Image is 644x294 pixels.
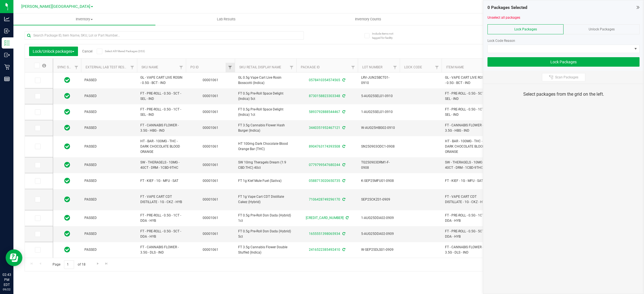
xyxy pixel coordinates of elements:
span: FT - PRE-ROLL - 0.5G - 1CT - SEL - IND [445,107,487,117]
span: In Sync [64,143,70,150]
a: 7106428749296170 [309,197,340,201]
input: 1 [64,260,74,269]
a: Unselect all packages [487,16,520,20]
span: SW - THERAGELS - 10MG - 40CT - DRM - 1CBD-9THC [140,160,183,170]
button: Lock Packages [487,57,640,67]
span: FT - PRE-ROLL - 0.5G - 1CT - DDA - HYB [140,213,183,223]
span: SW - THERAGELS - 10MG - 40CT - DRM - 1CBD-9THC [445,160,487,170]
a: Filter [177,63,186,72]
span: FT 0.5g Pre-Roll Space Delight (Indica) 1ct [238,107,293,117]
a: 00001061 [203,163,218,167]
span: Select All Filtered Packages (353) [105,50,133,53]
a: 0588713020650735 [309,179,340,183]
span: In Sync [64,92,70,100]
span: 1-AUG25SEL01-0910 [361,109,396,115]
span: [PERSON_NAME][GEOGRAPHIC_DATA] [21,4,90,9]
span: FT - CANNABIS FLOWER - 3.5G - HBG - IND [445,123,487,133]
a: Go to the next page [94,260,102,268]
span: FT 3.5g Cannabis Flower Double Stuffed (Indica) [238,245,293,255]
span: SW 10mg Theragels Dream (1:9 CBD:THC) 40ct [238,160,293,170]
a: 3440351952467121 [309,126,340,130]
span: PASSED [84,93,134,99]
inline-svg: Outbound [4,52,10,58]
span: Lock Packages [514,27,537,31]
span: Select all records on this page [42,64,46,68]
inline-svg: Inventory [4,40,10,46]
a: Go to the last page [103,260,111,268]
span: In Sync [64,108,70,116]
span: FT - PRE-ROLL - 0.5G - 5CT - SEL - IND [140,91,183,102]
span: PASSED [84,125,134,131]
button: Scan Packages [542,73,585,81]
span: PASSED [84,215,134,221]
span: FT - CANNABIS FLOWER - 3.5G - DLS - IND [140,245,183,255]
a: Inventory [13,13,155,25]
span: In Sync [64,177,70,185]
span: HT - BAR - 100MG - THC - DARK CHOCOLATE BLOOD ORANGE [140,139,183,155]
span: In Sync [64,161,70,169]
span: FT - PRE-ROLL - 0.5G - 5CT - SEL - IND [445,91,487,102]
a: Filter [390,63,400,72]
span: Sync from Compliance System [342,94,345,98]
a: 00001061 [203,232,218,236]
span: FT - PRE-ROLL - 0.5G - 1CT - DDA - HYB [445,213,487,223]
a: Filter [287,63,296,72]
span: In Sync [64,196,70,203]
span: Include items not tagged for facility [372,32,400,40]
span: FT - KIEF - 1G - MFU - SAT [445,178,487,184]
a: 00001061 [203,78,218,82]
span: In Sync [64,124,70,132]
span: Scan Packages [555,75,578,79]
a: 8904763174393508 [309,144,340,148]
span: In Sync [64,246,70,254]
a: Lock Code [404,65,422,69]
span: Lab Results [209,17,243,22]
a: 00001061 [203,126,218,130]
inline-svg: Reports [4,76,10,82]
span: Lock/Unlock packages [33,49,74,54]
span: PASSED [84,231,134,237]
span: PASSED [84,247,134,252]
inline-svg: Analytics [4,16,10,22]
span: Inventory [13,17,155,22]
span: FT - VAPE CART CDT DISTILLATE - 1G - CKZ - HYB [445,194,487,205]
a: Sku Retail Display Name [239,65,281,69]
a: 00001061 [203,197,218,201]
span: 5-AUG25DDA02-0909 [361,231,396,237]
span: FT - PRE-ROLL - 0.5G - 1CT - SEL - IND [140,107,183,117]
iframe: Resource center [6,249,22,266]
span: FT - PRE-ROLL - 0.5G - 5CT - DDA - HYB [445,229,487,239]
span: LRV-JUN25BCT01-0910 [361,75,396,86]
a: Filter [481,63,491,72]
a: 00001061 [203,144,218,148]
a: 00001061 [203,94,218,98]
span: Sync from Compliance System [342,126,345,130]
a: PO ID [190,65,199,69]
span: Sync from Compliance System [342,110,345,114]
a: 00001061 [203,179,218,183]
a: SKU Name [141,65,158,69]
span: Lock Code Reason [487,39,515,43]
span: K-SEP25MFU01-0908 [361,178,396,184]
span: Page of 18 [48,260,90,269]
a: 2416522385492410 [309,248,340,252]
span: 5-AUG25SEL01-0910 [361,93,396,99]
span: W-SEP25DLS01-0909 [361,247,396,252]
a: 8730158823303348 [309,94,340,98]
span: Unlock Packages [589,27,615,31]
inline-svg: Inbound [4,28,10,34]
a: Item Name [446,65,464,69]
button: Lock/Unlock packages [29,47,78,56]
input: Search Package ID, Item Name, SKU, Lot or Part Number... [25,31,304,40]
a: 00001061 [203,110,218,114]
a: 0578410354574565 [309,78,340,82]
span: HT - BAR - 100MG - THC - DARK CHOCOLATE BLOOD ORANGE [445,139,487,155]
a: Inventory Counts [297,13,439,25]
a: Package ID [301,65,320,69]
span: FT 0.5g Pre-Roll Space Delight (Indica) 5ct [238,91,293,102]
p: 02:43 PM EDT [3,272,11,287]
span: FT - CANNABIS FLOWER - 3.5G - DLS - IND [445,245,487,255]
span: In Sync [64,230,70,238]
span: SEP25CKZ01-0909 [361,197,396,202]
span: FT 3.5g Cannabis Flower Hash Burger (Indica) [238,123,293,133]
